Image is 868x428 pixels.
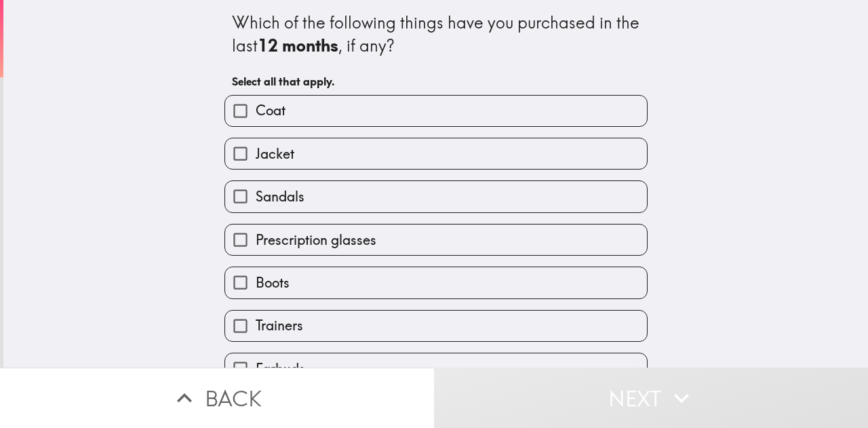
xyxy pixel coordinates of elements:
span: Coat [256,101,285,120]
button: Coat [225,96,647,126]
h6: Select all that apply. [232,74,640,89]
span: Trainers [256,316,303,335]
span: Boots [256,273,290,292]
button: Next [434,368,868,428]
button: Sandals [225,181,647,212]
button: Prescription glasses [225,225,647,255]
span: Earbuds [256,359,305,378]
button: Trainers [225,311,647,341]
span: Jacket [256,144,294,163]
div: Which of the following things have you purchased in the last , if any? [232,12,640,57]
b: 12 months [258,35,338,56]
button: Boots [225,267,647,298]
button: Jacket [225,138,647,169]
span: Prescription glasses [256,231,376,250]
button: Earbuds [225,353,647,384]
span: Sandals [256,187,304,206]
